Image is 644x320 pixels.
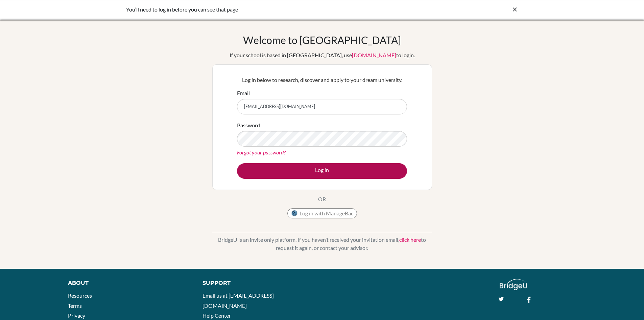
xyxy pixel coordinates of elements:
[126,5,417,14] div: You’ll need to log in before you can see that page
[202,312,231,319] a: Help Center
[68,292,92,299] a: Resources
[68,279,187,287] div: About
[237,149,286,155] a: Forgot your password?
[237,76,407,84] p: Log in below to research, discover and apply to your dream university.
[212,236,432,252] p: BridgeU is an invite only platform. If you haven’t received your invitation email, to request it ...
[202,292,274,309] a: Email us at [EMAIL_ADDRESS][DOMAIN_NAME]
[237,89,250,97] label: Email
[68,312,85,319] a: Privacy
[68,302,82,309] a: Terms
[318,195,326,203] p: OR
[399,236,421,243] a: click here
[243,34,401,46] h1: Welcome to [GEOGRAPHIC_DATA]
[230,51,415,59] div: If your school is based in [GEOGRAPHIC_DATA], use to login.
[352,52,396,58] a: [DOMAIN_NAME]
[287,208,357,218] button: Log in with ManageBac
[237,163,407,179] button: Log in
[237,121,260,129] label: Password
[202,279,314,287] div: Support
[500,279,527,290] img: logo_white@2x-f4f0deed5e89b7ecb1c2cc34c3e3d731f90f0f143d5ea2071677605dd97b5244.png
